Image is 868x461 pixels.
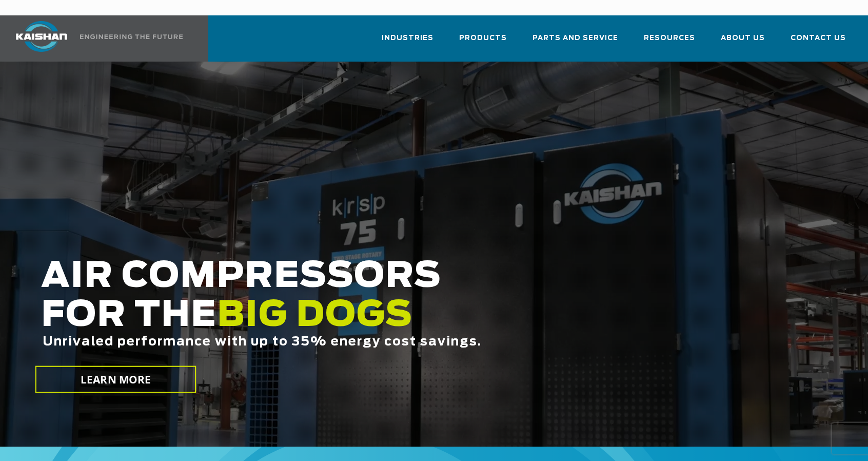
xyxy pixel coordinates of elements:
[791,32,846,44] span: Contact Us
[382,32,433,44] span: Industries
[532,25,618,60] a: Parts and Service
[35,366,196,393] a: LEARN MORE
[41,257,694,381] h2: AIR COMPRESSORS FOR THE
[644,32,695,44] span: Resources
[382,25,433,60] a: Industries
[791,25,846,60] a: Contact Us
[721,25,765,60] a: About Us
[43,336,482,348] span: Unrivaled performance with up to 35% energy cost savings.
[459,32,507,44] span: Products
[532,32,618,44] span: Parts and Service
[80,34,183,39] img: Engineering the future
[217,298,413,333] span: BIG DOGS
[459,25,507,60] a: Products
[721,32,765,44] span: About Us
[3,15,185,62] a: Kaishan USA
[81,372,151,387] span: LEARN MORE
[3,21,80,52] img: kaishan logo
[644,25,695,60] a: Resources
